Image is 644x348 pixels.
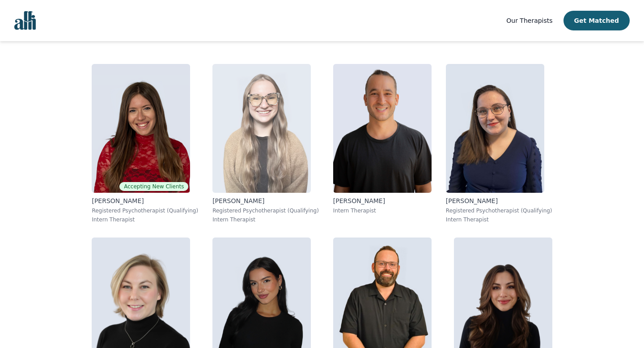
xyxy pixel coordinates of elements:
[506,15,552,26] a: Our Therapists
[212,216,319,223] p: Intern Therapist
[14,11,36,30] img: alli logo
[92,196,198,205] p: [PERSON_NAME]
[563,11,630,30] button: Get Matched
[212,64,311,193] img: Faith_Woodley
[212,207,319,214] p: Registered Psychotherapist (Qualifying)
[212,196,319,205] p: [PERSON_NAME]
[85,57,205,230] a: Alisha_LevineAccepting New Clients[PERSON_NAME]Registered Psychotherapist (Qualifying)Intern Ther...
[506,17,552,24] span: Our Therapists
[446,207,552,214] p: Registered Psychotherapist (Qualifying)
[333,64,432,193] img: Kavon_Banejad
[92,216,198,223] p: Intern Therapist
[92,207,198,214] p: Registered Psychotherapist (Qualifying)
[439,57,559,230] a: Vanessa_McCulloch[PERSON_NAME]Registered Psychotherapist (Qualifying)Intern Therapist
[205,57,326,230] a: Faith_Woodley[PERSON_NAME]Registered Psychotherapist (Qualifying)Intern Therapist
[446,216,552,223] p: Intern Therapist
[333,196,432,205] p: [PERSON_NAME]
[92,64,190,193] img: Alisha_Levine
[326,57,439,230] a: Kavon_Banejad[PERSON_NAME]Intern Therapist
[333,207,432,214] p: Intern Therapist
[446,64,544,193] img: Vanessa_McCulloch
[119,182,188,191] span: Accepting New Clients
[446,196,552,205] p: [PERSON_NAME]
